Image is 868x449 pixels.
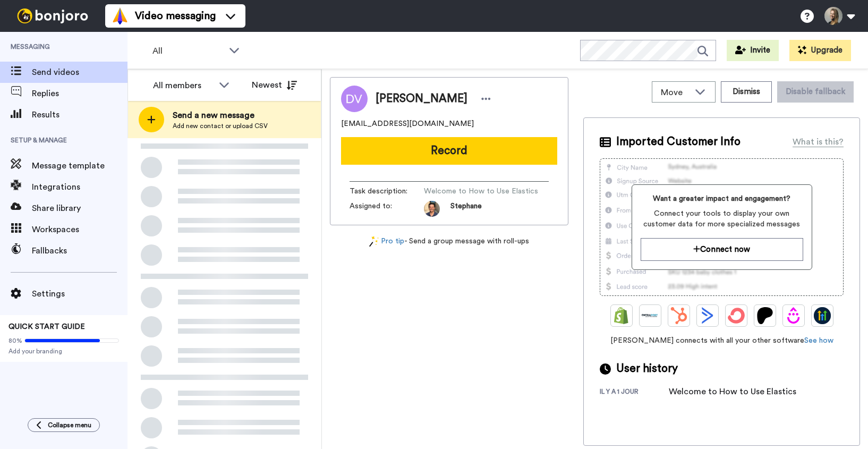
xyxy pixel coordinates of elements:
[8,347,119,355] span: Add your branding
[330,236,568,247] div: - Send a group message with roll-ups
[244,74,305,96] button: Newest
[670,307,687,324] img: Hubspot
[135,9,216,23] span: Video messaging
[369,236,379,247] img: magic-wand.svg
[376,91,467,107] span: [PERSON_NAME]
[789,40,851,61] button: Upgrade
[613,307,630,324] img: Shopify
[727,40,779,61] button: Invite
[804,337,833,344] a: See how
[369,236,404,247] a: Pro tip
[48,421,91,429] span: Collapse menu
[350,186,424,197] span: Task description :
[669,385,796,398] div: Welcome to How to Use Elastics
[616,361,678,377] span: User history
[8,336,22,345] span: 80%
[32,181,127,193] span: Integrations
[350,201,424,217] span: Assigned to:
[341,86,368,112] img: Image of Dovile Van der Sterren
[756,307,773,324] img: Patreon
[721,81,772,103] button: Dismiss
[32,287,127,300] span: Settings
[641,238,803,261] button: Connect now
[152,45,224,57] span: All
[173,122,268,130] span: Add new contact or upload CSV
[777,81,854,103] button: Disable fallback
[793,135,844,148] div: What is this?
[32,87,127,100] span: Replies
[153,79,214,92] div: All members
[600,335,844,346] span: [PERSON_NAME] connects with all your other software
[341,137,557,165] button: Record
[600,387,669,398] div: il y a 1 jour
[173,109,268,122] span: Send a new message
[661,86,690,99] span: Move
[728,307,745,324] img: ConvertKit
[32,66,127,79] span: Send videos
[814,307,831,324] img: GoHighLevel
[424,186,538,197] span: Welcome to How to Use Elastics
[641,193,803,204] span: Want a greater impact and engagement?
[32,202,127,215] span: Share library
[699,307,716,324] img: ActiveCampaign
[642,307,659,324] img: Ontraport
[32,108,127,121] span: Results
[641,208,803,230] span: Connect your tools to display your own customer data for more specialized messages
[616,134,741,150] span: Imported Customer Info
[112,7,129,24] img: vm-color.svg
[424,201,440,217] img: da5f5293-2c7b-4288-972f-10acbc376891-1597253892.jpg
[13,9,92,23] img: bj-logo-header-white.svg
[32,244,127,257] span: Fallbacks
[32,159,127,172] span: Message template
[8,323,85,331] span: QUICK START GUIDE
[450,201,482,217] span: Stephane
[32,223,127,236] span: Workspaces
[785,307,802,324] img: Drip
[28,418,100,432] button: Collapse menu
[341,118,474,129] span: [EMAIL_ADDRESS][DOMAIN_NAME]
